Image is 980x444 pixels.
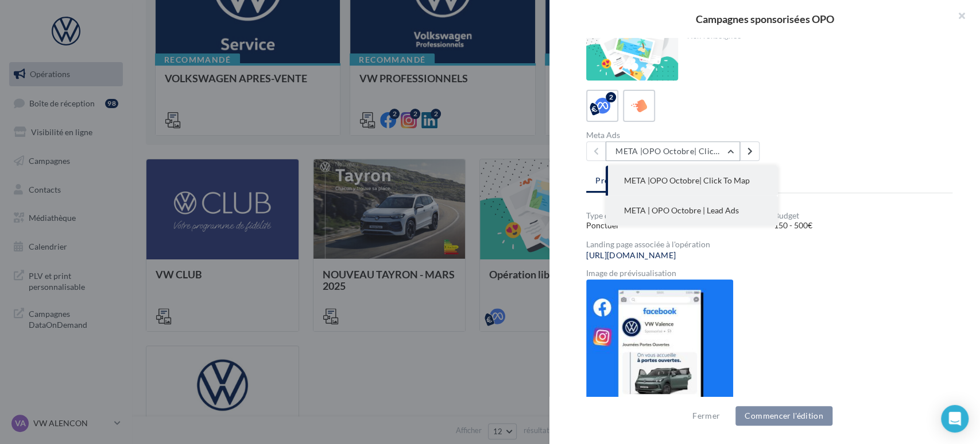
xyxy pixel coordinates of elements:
[688,409,725,423] button: Fermer
[624,205,739,215] span: META | OPO Octobre | Lead Ads
[735,406,832,426] button: Commencer l'édition
[586,212,765,220] div: Type de campagne
[586,240,952,248] div: Landing page associée à l'opération
[586,269,952,277] div: Image de prévisualisation
[774,212,952,220] div: Budget
[568,14,962,24] div: Campagnes sponsorisées OPO
[606,166,778,196] button: META |OPO Octobre| Click To Map
[586,220,765,231] div: Ponctuel
[586,280,733,408] img: 23bbec3b37ee6f9a6b608f1d61c2505e.jpg
[606,92,616,102] div: 2
[941,405,969,432] div: Open Intercom Messenger
[586,251,676,260] a: [URL][DOMAIN_NAME]
[774,220,952,231] div: 150 - 500€
[606,196,778,225] button: META | OPO Octobre | Lead Ads
[606,141,740,161] button: META |OPO Octobre| Click To Map
[624,175,750,185] span: META |OPO Octobre| Click To Map
[586,131,765,139] div: Meta Ads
